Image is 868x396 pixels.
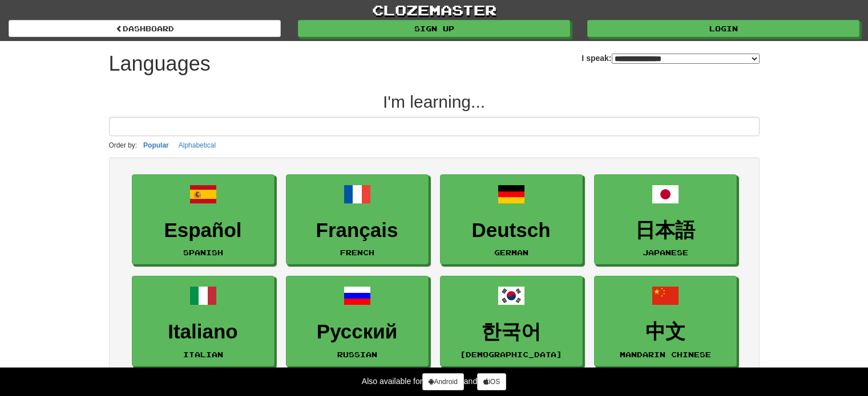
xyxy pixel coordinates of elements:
h2: I'm learning... [109,92,760,111]
h3: 日本語 [600,219,730,242]
a: 中文Mandarin Chinese [594,276,737,366]
small: Mandarin Chinese [620,350,711,358]
a: iOS [477,373,506,390]
a: Login [587,20,859,37]
small: [DEMOGRAPHIC_DATA] [460,350,562,358]
small: Spanish [183,248,223,256]
a: Sign up [298,20,570,37]
small: Order by: [109,141,138,149]
a: Android [422,373,463,390]
button: Popular [140,139,172,152]
a: РусскийRussian [286,276,429,366]
small: Japanese [643,248,688,256]
small: Russian [337,350,377,358]
h3: Français [292,219,422,242]
h3: 中文 [600,321,730,343]
h1: Languages [109,52,211,75]
small: German [494,248,528,256]
h3: 한국어 [446,321,576,343]
a: FrançaisFrench [286,174,429,265]
select: I speak: [612,54,760,64]
label: I speak: [582,52,759,64]
a: 日本語Japanese [594,174,737,265]
small: Italian [183,350,223,358]
h3: Español [138,219,268,242]
a: DeutschGerman [440,174,583,265]
h3: Italiano [138,321,268,343]
a: dashboard [9,20,281,37]
small: French [340,248,374,256]
a: 한국어[DEMOGRAPHIC_DATA] [440,276,583,366]
h3: Русский [292,321,422,343]
a: ItalianoItalian [132,276,274,366]
button: Alphabetical [175,139,219,152]
h3: Deutsch [446,219,576,242]
a: EspañolSpanish [132,174,274,265]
